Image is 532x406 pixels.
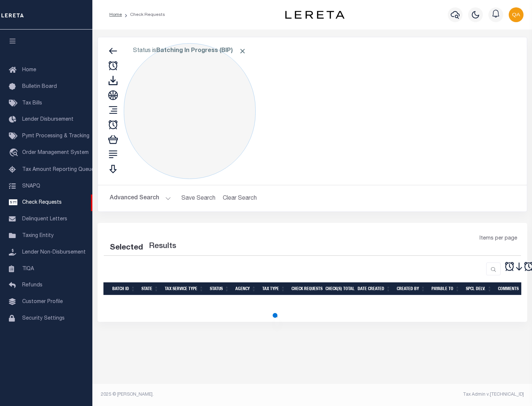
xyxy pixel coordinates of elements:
[162,282,207,295] th: Tax Service Type
[480,235,517,243] span: Items per page
[22,233,54,238] span: Taxing Entity
[22,183,40,189] span: SNAPQ
[355,282,394,295] th: Date Created
[429,282,463,295] th: Payable To
[22,217,67,222] span: Delinquent Letters
[149,241,176,252] label: Results
[124,43,256,179] div: Click to Edit
[394,282,429,295] th: Created By
[463,282,495,295] th: Spcl Delv.
[110,191,171,206] button: Advanced Search
[22,68,36,73] span: Home
[323,282,355,295] th: Check(s) Total
[22,101,42,106] span: Tax Bills
[207,282,232,295] th: Status
[22,316,65,321] span: Security Settings
[22,250,86,255] span: Lender Non-Disbursement
[177,191,220,206] button: Save Search
[285,11,344,19] img: logo-dark.svg
[220,191,260,206] button: Clear Search
[22,200,62,205] span: Check Requests
[289,282,323,295] th: Check Requests
[22,150,89,155] span: Order Management System
[495,282,528,295] th: Comments
[95,391,313,398] div: 2025 © [PERSON_NAME].
[239,47,246,55] span: Click to Remove
[22,299,63,304] span: Customer Profile
[110,242,143,254] div: Selected
[509,7,524,22] img: svg+xml;base64,PHN2ZyB4bWxucz0iaHR0cDovL3d3dy53My5vcmcvMjAwMC9zdmciIHBvaW50ZXItZXZlbnRzPSJub25lIi...
[259,282,289,295] th: Tax Type
[109,13,122,17] a: Home
[22,117,74,122] span: Lender Disbursement
[9,148,21,158] i: travel_explore
[122,11,165,18] li: Check Requests
[109,282,139,295] th: Batch Id
[232,282,259,295] th: Agency
[139,282,162,295] th: State
[156,48,246,54] b: Batching In Progress (BIP)
[22,283,42,288] span: Refunds
[22,134,89,139] span: Pymt Processing & Tracking
[22,167,94,172] span: Tax Amount Reporting Queue
[22,84,57,89] span: Bulletin Board
[22,266,34,271] span: TIQA
[318,391,524,398] div: Tax Admin v.[TECHNICAL_ID]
